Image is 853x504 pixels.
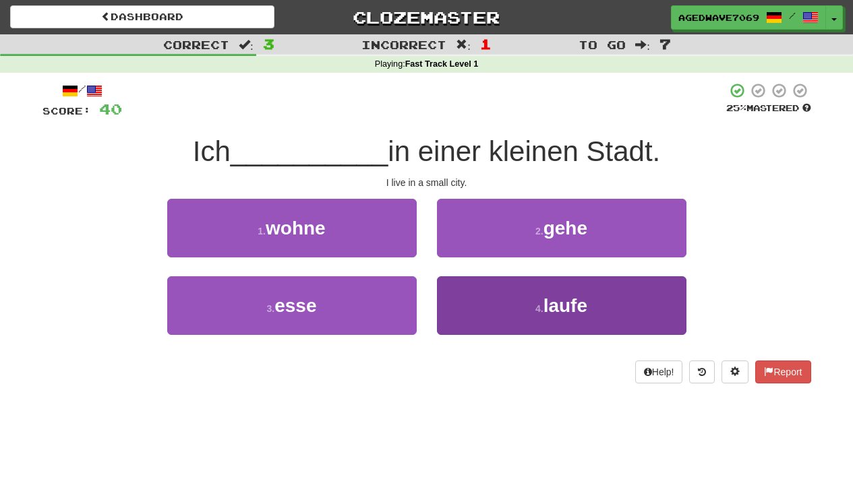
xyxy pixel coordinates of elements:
span: wohne [266,218,326,239]
span: Correct [163,38,229,51]
a: Dashboard [10,5,274,28]
span: gehe [543,218,587,239]
div: / [42,82,122,99]
span: / [789,11,796,20]
span: : [239,39,254,51]
span: 1 [480,36,492,52]
strong: Fast Track Level 1 [405,59,479,69]
span: Score: [42,105,91,117]
small: 4 . [535,303,543,314]
span: AgedWave7069 [678,11,759,24]
span: 3 [263,36,274,52]
span: : [635,39,650,51]
button: Round history (alt+y) [689,360,715,383]
a: AgedWave7069 / [671,5,826,30]
span: 40 [99,100,122,117]
span: laufe [543,295,587,316]
span: To go [579,38,626,51]
small: 1 . [258,226,266,237]
span: : [456,39,471,51]
span: Incorrect [361,38,446,51]
div: I live in a small city. [42,176,811,189]
span: esse [274,295,316,316]
small: 3 . [267,303,275,314]
button: Report [755,360,811,383]
span: 25 % [726,102,746,113]
button: Help! [635,360,683,383]
small: 2 . [535,226,543,237]
div: Mastered [726,102,811,115]
span: 7 [659,36,671,52]
button: 1.wohne [167,199,417,257]
a: Clozemaster [295,5,559,29]
button: 3.esse [167,276,417,335]
button: 2.gehe [437,199,686,257]
button: 4.laufe [437,276,686,335]
span: Ich [193,135,231,167]
span: __________ [231,135,388,167]
span: in einer kleinen Stadt. [388,135,660,167]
